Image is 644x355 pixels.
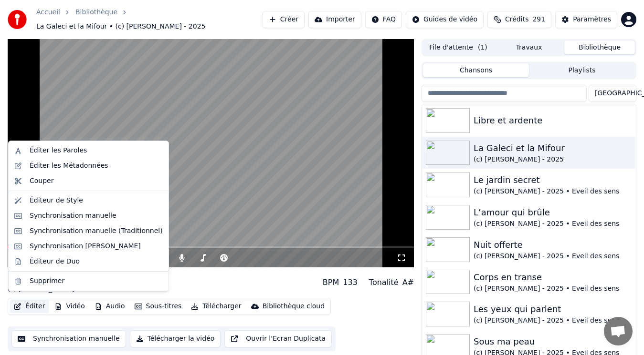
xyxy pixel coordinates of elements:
div: Paramètres [573,15,611,24]
button: Vidéo [51,300,88,313]
div: Bibliothèque cloud [263,302,325,311]
button: FAQ [365,11,402,28]
button: Audio [91,300,129,313]
div: (c) [PERSON_NAME] - 2025 • Eveil des sens [474,187,632,196]
button: Travaux [494,41,564,54]
div: Supprimer [30,276,64,286]
a: Bibliothèque [75,8,117,17]
div: La Galeci et la Mifour [474,142,632,155]
nav: breadcrumb [36,8,263,31]
div: BPM [323,277,339,288]
button: Ouvrir l'Ecran Duplicata [224,330,332,347]
button: Télécharger la vidéo [130,330,221,347]
button: Éditer [10,300,49,313]
div: Corps en transe [474,271,632,284]
span: 291 [532,15,545,24]
div: Éditer les Paroles [30,146,87,155]
button: Télécharger [187,300,245,313]
div: La Galeci et la Mifour [8,271,109,284]
div: Libre et ardente [474,114,632,127]
div: Le jardin secret [474,173,632,187]
button: Paramètres [555,11,617,28]
div: Éditeur de Style [30,196,83,205]
div: 133 [343,277,358,288]
button: Chansons [423,63,529,77]
div: (c) [PERSON_NAME] - 2025 [474,155,632,164]
button: Bibliothèque [564,41,635,54]
div: Nuit offerte [474,238,632,252]
div: Tonalité [369,277,399,288]
div: (c) [PERSON_NAME] - 2025 [8,284,109,294]
span: La Galeci et la Mifour • (c) [PERSON_NAME] - 2025 [36,22,205,31]
button: Synchronisation manuelle [11,330,126,347]
div: Éditeur de Duo [30,257,80,266]
img: youka [8,10,27,29]
button: Guides de vidéo [406,11,484,28]
div: Les yeux qui parlent [474,303,632,316]
button: File d'attente [423,41,494,54]
div: Ouvrir le chat [604,317,633,345]
div: Sous ma peau [474,335,632,348]
div: (c) [PERSON_NAME] - 2025 • Eveil des sens [474,252,632,261]
button: Importer [308,11,361,28]
div: Synchronisation manuelle [30,211,116,221]
div: Éditer les Métadonnées [30,161,108,171]
div: (c) [PERSON_NAME] - 2025 • Eveil des sens [474,316,632,325]
div: Synchronisation manuelle (Traditionnel) [30,226,163,236]
button: Créer [263,11,305,28]
div: A# [402,277,414,288]
button: Sous-titres [131,300,186,313]
span: ( 1 ) [478,43,487,52]
button: Playlists [529,63,635,77]
span: Crédits [505,15,528,24]
div: Synchronisation [PERSON_NAME] [30,242,141,251]
div: (c) [PERSON_NAME] - 2025 • Eveil des sens [474,284,632,294]
div: L’amour qui brûle [474,206,632,219]
button: Crédits291 [487,11,551,28]
div: Couper [30,176,53,186]
div: (c) [PERSON_NAME] - 2025 • Eveil des sens [474,219,632,229]
a: Accueil [36,8,60,17]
